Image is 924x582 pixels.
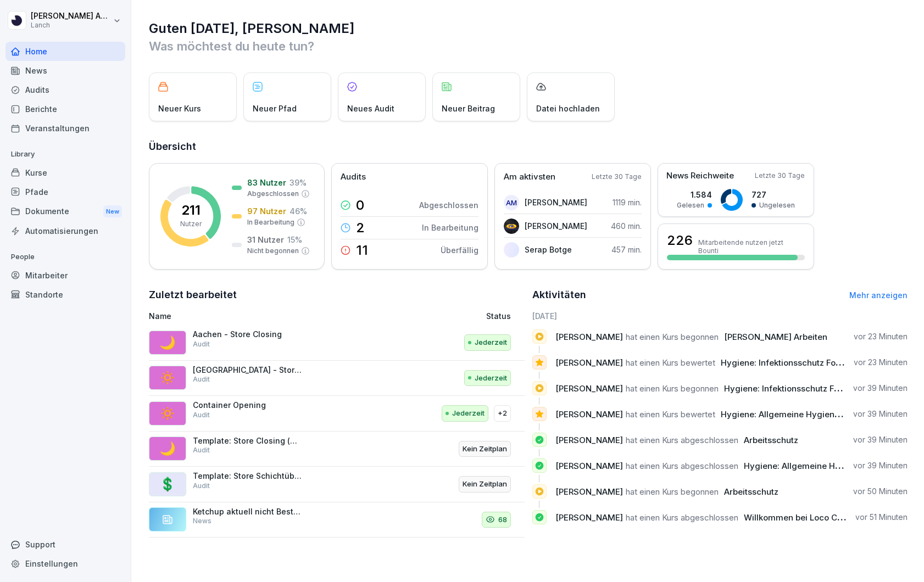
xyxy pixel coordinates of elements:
[666,170,734,182] p: News Reichweite
[463,479,507,490] p: Kein Zeitplan
[193,445,210,455] p: Audit
[149,502,525,538] a: Ketchup aktuell nicht Bestellbar Leider ist der Rosmarin Ketchup aktuell nicht bestellbar. Als Er...
[759,200,795,210] p: Ungelesen
[247,217,294,227] p: In Bearbeitung
[422,222,478,233] p: In Bearbeitung
[452,408,485,419] p: Jederzeit
[677,189,712,200] p: 1.584
[626,512,738,523] span: hat einen Kurs abgeschlossen
[853,460,908,471] p: vor 39 Minuten
[5,80,125,99] a: Audits
[752,189,795,200] p: 727
[287,234,302,245] p: 15 %
[158,103,201,114] p: Neuer Kurs
[31,21,111,29] p: Lanch
[525,220,587,232] p: [PERSON_NAME]
[149,361,525,396] a: 🔅[GEOGRAPHIC_DATA] - Store OpeningAuditJederzeit
[555,435,623,445] span: [PERSON_NAME]
[5,99,125,119] a: Berichte
[853,383,908,394] p: vor 39 Minuten
[5,61,125,80] div: News
[5,221,125,240] div: Automatisierungen
[5,266,125,285] a: Mitarbeiter
[626,435,738,445] span: hat einen Kurs abgeschlossen
[356,199,364,212] p: 0
[611,244,642,255] p: 457 min.
[5,163,125,182] a: Kurse
[475,337,507,348] p: Jederzeit
[626,461,738,471] span: hat einen Kurs abgeschlossen
[532,287,586,303] h2: Aktivitäten
[853,434,908,445] p: vor 39 Minuten
[5,285,125,304] div: Standorte
[855,512,908,523] p: vor 51 Minuten
[504,171,555,183] p: Am aktivsten
[532,310,908,322] h6: [DATE]
[149,20,908,37] h1: Guten [DATE], [PERSON_NAME]
[5,42,125,61] div: Home
[5,535,125,554] div: Support
[341,171,366,183] p: Audits
[103,205,122,218] div: New
[5,145,125,163] p: Library
[193,436,303,446] p: Template: Store Closing (morning cleaning)
[419,199,478,211] p: Abgeschlossen
[253,103,297,114] p: Neuer Pfad
[5,119,125,138] a: Veranstaltungen
[5,554,125,573] a: Einstellungen
[193,374,210,384] p: Audit
[149,287,525,303] h2: Zuletzt bearbeitet
[626,409,715,419] span: hat einen Kurs bewertet
[854,331,908,342] p: vor 23 Minuten
[193,410,210,420] p: Audit
[159,333,176,352] p: 🌙
[536,103,600,114] p: Datei hochladen
[592,172,642,182] p: Letzte 30 Tage
[504,219,519,234] img: g4w5x5mlkjus3ukx1xap2hc0.png
[667,231,693,250] h3: 226
[5,248,125,266] p: People
[290,177,307,188] p: 39 %
[149,432,525,467] a: 🌙Template: Store Closing (morning cleaning)AuditKein Zeitplan
[149,396,525,432] a: 🔅Container OpeningAuditJederzeit+2
[442,103,495,114] p: Neuer Beitrag
[755,171,805,181] p: Letzte 30 Tage
[504,195,519,210] div: AM
[626,486,719,497] span: hat einen Kurs begonnen
[193,365,303,375] p: [GEOGRAPHIC_DATA] - Store Opening
[356,244,368,257] p: 11
[724,486,778,497] span: Arbeitsschutz
[159,439,176,458] p: 🌙
[5,202,125,222] a: DokumenteNew
[193,516,211,526] p: News
[853,486,908,497] p: vor 50 Minuten
[5,182,125,202] div: Pfade
[555,409,623,419] span: [PERSON_NAME]
[149,139,908,154] h2: Übersicht
[626,332,719,342] span: hat einen Kurs begonnen
[149,325,525,361] a: 🌙Aachen - Store ClosingAuditJederzeit
[854,357,908,368] p: vor 23 Minuten
[626,383,719,394] span: hat einen Kurs begonnen
[180,219,202,229] p: Nutzer
[193,471,303,481] p: Template: Store Schichtübergabe
[193,507,303,517] p: Ketchup aktuell nicht Bestellbar Leider ist der Rosmarin Ketchup aktuell nicht bestellbar. Als Er...
[853,408,908,419] p: vor 39 Minuten
[247,205,286,217] p: 97 Nutzer
[744,435,798,445] span: Arbeitsschutz
[159,404,176,423] p: 🔅
[290,205,307,217] p: 46 %
[31,12,111,21] p: [PERSON_NAME] Ahlert
[149,467,525,502] a: 💲Template: Store SchichtübergabeAuditKein Zeitplan
[611,220,642,232] p: 460 min.
[555,512,623,523] span: [PERSON_NAME]
[677,200,704,210] p: Gelesen
[724,332,827,342] span: [PERSON_NAME] Arbeiten
[159,368,176,388] p: 🔅
[555,383,623,394] span: [PERSON_NAME]
[613,197,642,208] p: 1119 min.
